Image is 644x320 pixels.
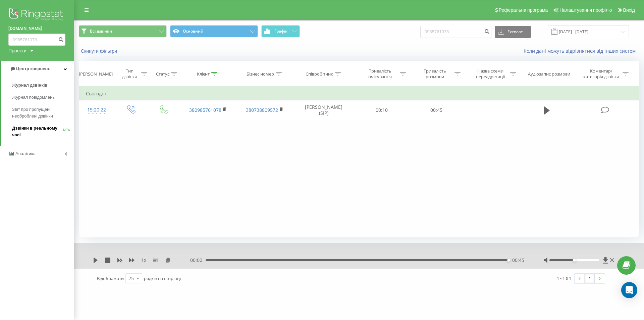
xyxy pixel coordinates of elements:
[473,68,508,80] div: Назва схеми переадресації
[120,68,140,80] div: Тип дзвінка
[409,100,464,120] td: 00:45
[170,25,258,37] button: Основний
[528,71,570,77] div: Аудіозапис розмови
[420,26,491,38] input: Пошук за номером
[8,7,65,24] img: Ringostat logo
[246,107,278,113] a: 380738809572
[293,100,354,120] td: [PERSON_NAME] (SIP)
[274,29,287,34] span: Графік
[79,87,639,100] td: Сьогодні
[12,106,70,120] span: Звіт про пропущені необроблені дзвінки
[417,68,453,80] div: Тривалість розмови
[8,34,65,46] input: Пошук за номером
[12,79,74,91] a: Журнал дзвінків
[559,7,612,13] span: Налаштування профілю
[90,29,112,34] span: Всі дзвінки
[12,91,74,103] a: Журнал повідомлень
[79,48,120,54] button: Скинути фільтри
[495,26,531,38] button: Експорт
[507,259,510,262] div: Accessibility label
[8,47,26,54] div: Проекти
[582,68,621,80] div: Коментар/категорія дзвінка
[8,25,65,32] a: [DOMAIN_NAME]
[197,71,210,77] div: Клієнт
[362,68,398,80] div: Тривалість очікування
[12,103,74,122] a: Звіт про пропущені необроблені дзвінки
[144,275,181,281] span: рядків на сторінці
[86,103,107,117] div: 15:20:22
[156,71,169,77] div: Статус
[97,275,124,281] span: Відображати
[261,25,300,37] button: Графік
[499,7,548,13] span: Реферальна програма
[12,125,63,138] span: Дзвінки в реальному часі
[355,100,409,120] td: 00:10
[79,25,167,37] button: Всі дзвінки
[512,257,524,264] span: 00:45
[621,282,637,298] div: Open Intercom Messenger
[15,151,36,156] span: Аналiтика
[16,66,50,71] span: Центр звернень
[189,107,221,113] a: 380985761078
[585,274,595,283] a: 1
[247,71,274,77] div: Бізнес номер
[557,275,571,281] div: 1 - 1 з 1
[524,48,639,54] a: Коли дані можуть відрізнятися вiд інших систем
[12,94,55,101] span: Журнал повідомлень
[12,82,48,89] span: Журнал дзвінків
[128,275,134,282] div: 25
[79,71,113,77] div: [PERSON_NAME]
[1,61,74,77] a: Центр звернень
[190,257,206,264] span: 00:00
[141,257,146,264] span: 1 x
[623,7,635,13] span: Вихід
[12,122,74,141] a: Дзвінки в реальному часіNEW
[573,259,576,262] div: Accessibility label
[306,71,333,77] div: Співробітник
